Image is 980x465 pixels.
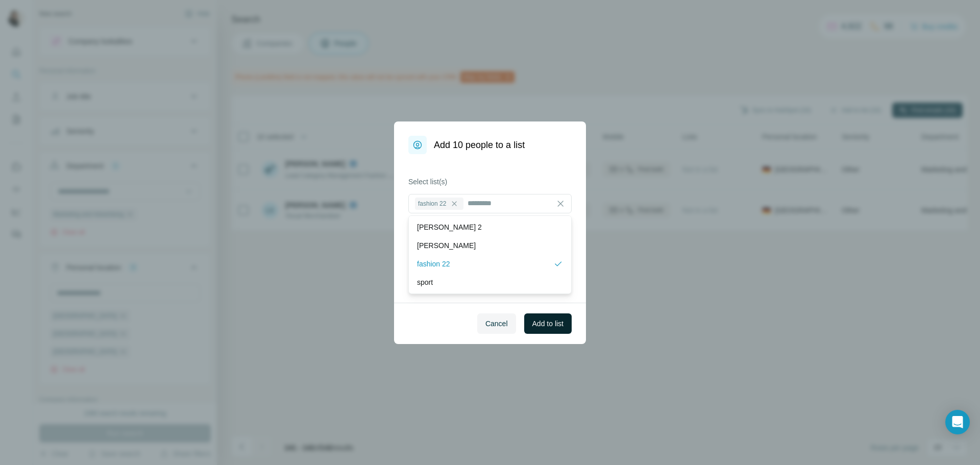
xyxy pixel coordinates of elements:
p: [PERSON_NAME] [417,240,476,251]
p: [PERSON_NAME] 2 [417,222,482,232]
button: Cancel [477,313,516,334]
h1: Add 10 people to a list [434,138,525,152]
span: Cancel [485,319,508,329]
p: sport [417,277,433,287]
div: fashion 22 [415,198,463,210]
span: Add to list [532,319,563,329]
div: Open Intercom Messenger [945,410,970,434]
label: Select list(s) [408,177,572,187]
button: Add to list [524,313,572,334]
p: fashion 22 [417,259,450,269]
